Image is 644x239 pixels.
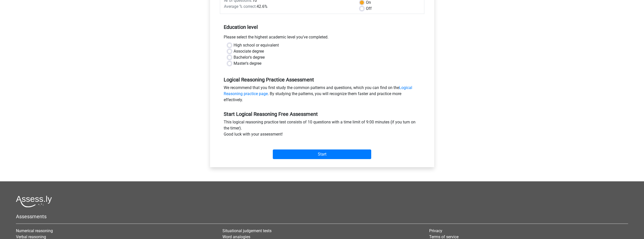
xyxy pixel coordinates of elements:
div: 42.6% [220,4,356,10]
span: Average % correct: [224,4,257,9]
label: Master's degree [234,60,261,67]
label: High school or equivalent [234,42,279,48]
h5: Education level [224,22,421,32]
h5: Start Logical Reasoning Free Assessment [224,111,421,117]
a: Privacy [429,228,442,233]
h5: Logical Reasoning Practice Assessment [224,77,421,83]
a: Situational judgement tests [222,228,272,233]
h5: Assessments [16,213,628,220]
label: Bachelor's degree [234,54,265,60]
a: Numerical reasoning [16,228,53,233]
div: We recommend that you first study the common patterns and questions, which you can find on the . ... [220,85,424,105]
label: Off [366,6,372,12]
div: This logical reasoning practice test consists of 10 questions with a time limit of 9:00 minutes (... [220,119,424,139]
img: Assessly logo [16,195,52,207]
input: Start [273,149,371,159]
div: Please select the highest academic level you’ve completed. [220,34,424,42]
label: Associate degree [234,48,264,54]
